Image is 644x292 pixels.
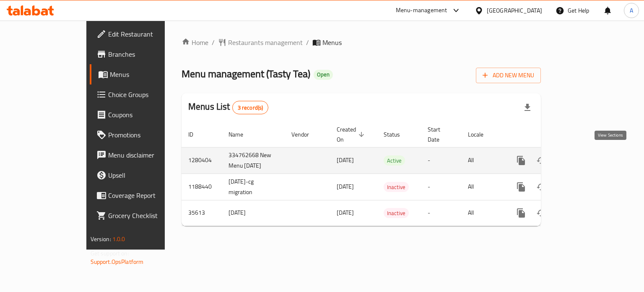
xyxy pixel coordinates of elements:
[461,200,504,226] td: All
[337,124,367,145] span: Created On
[396,5,447,16] div: Menu-management
[421,147,461,174] td: -
[384,182,409,192] div: Inactive
[229,129,254,139] span: Name
[108,49,187,59] span: Branches
[108,170,187,180] span: Upsell
[630,6,633,15] span: A
[291,129,320,139] span: Vendor
[504,122,598,147] th: Actions
[108,130,187,140] span: Promotions
[384,208,409,218] div: Inactive
[222,200,285,226] td: [DATE]
[228,37,303,47] span: Restaurants management
[468,129,494,139] span: Locale
[322,37,342,47] span: Menus
[182,37,541,47] nav: breadcrumb
[218,37,303,47] a: Restaurants management
[112,234,125,245] span: 1.0.0
[90,24,194,44] a: Edit Restaurant
[476,68,541,83] button: Add New Menu
[90,165,194,185] a: Upsell
[531,150,551,171] button: Change Status
[182,37,208,47] a: Home
[531,203,551,223] button: Change Status
[212,37,215,47] li: /
[90,84,194,105] a: Choice Groups
[428,124,451,145] span: Start Date
[91,256,144,267] a: Support.OpsPlatform
[188,129,204,139] span: ID
[182,64,310,83] span: Menu management ( Tasty Tea )
[90,125,194,145] a: Promotions
[90,185,194,205] a: Coverage Report
[90,44,194,64] a: Branches
[108,150,187,160] span: Menu disclaimer
[511,150,531,171] button: more
[511,177,531,197] button: more
[421,200,461,226] td: -
[421,174,461,200] td: -
[384,156,405,166] span: Active
[108,110,187,120] span: Coupons
[517,97,538,118] div: Export file
[182,174,222,200] td: 1188440
[182,122,598,226] table: enhanced table
[90,205,194,226] a: Grocery Checklist
[483,70,534,81] span: Add New Menu
[90,105,194,125] a: Coupons
[233,104,268,112] span: 3 record(s)
[108,190,187,200] span: Coverage Report
[222,147,285,174] td: 334762668 New Menu [DATE]
[531,177,551,197] button: Change Status
[91,234,111,245] span: Version:
[314,70,333,80] div: Open
[91,248,129,259] span: Get support on:
[90,64,194,84] a: Menus
[108,89,187,100] span: Choice Groups
[108,29,187,39] span: Edit Restaurant
[384,208,409,218] span: Inactive
[108,210,187,221] span: Grocery Checklist
[182,200,222,226] td: 35613
[232,101,269,114] div: Total records count
[384,155,405,166] div: Active
[337,155,354,166] span: [DATE]
[337,207,354,218] span: [DATE]
[182,147,222,174] td: 1280404
[337,181,354,192] span: [DATE]
[461,174,504,200] td: All
[188,100,268,114] h2: Menus List
[384,129,411,139] span: Status
[222,174,285,200] td: [DATE]-cg migration
[487,6,542,15] div: [GEOGRAPHIC_DATA]
[314,71,333,78] span: Open
[110,69,187,79] span: Menus
[384,182,409,192] span: Inactive
[90,145,194,165] a: Menu disclaimer
[511,203,531,223] button: more
[306,37,309,47] li: /
[461,147,504,174] td: All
